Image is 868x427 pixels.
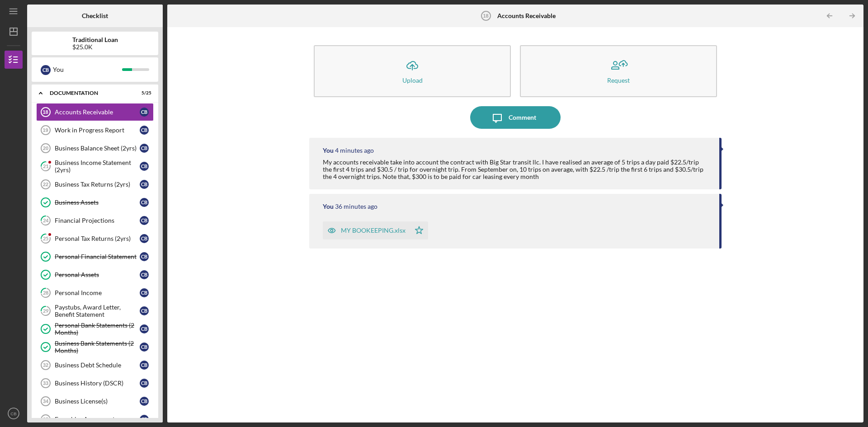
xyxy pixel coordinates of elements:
div: Personal Bank Statements (2 Months) [55,322,140,336]
div: My accounts receivable take into account the contract with Big Star transit llc. I have realised ... [323,159,710,180]
a: 33Business History (DSCR)CB [36,374,154,392]
div: You [53,62,122,77]
div: C B [140,198,149,207]
tspan: 18 [42,109,48,115]
div: 5 / 25 [135,90,151,96]
div: Personal Financial Statement [55,253,140,260]
div: C B [140,180,149,189]
a: 34Business License(s)CB [36,392,154,410]
div: C B [140,379,149,388]
tspan: 24 [43,218,49,224]
div: Business Tax Returns (2yrs) [55,181,140,188]
div: Business License(s) [55,398,140,405]
tspan: 18 [483,13,489,19]
a: Personal Bank Statements (2 Months)CB [36,320,154,338]
a: 29Paystubs, Award Letter, Benefit StatementCB [36,302,154,320]
div: Request [607,77,630,84]
div: Business Bank Statements (2 Months) [55,340,140,354]
div: C B [140,234,149,243]
div: C B [140,324,149,333]
div: C B [140,144,149,153]
a: 25Personal Tax Returns (2yrs)CB [36,230,154,248]
div: Accounts Receivable [55,108,140,116]
a: Business Bank Statements (2 Months)CB [36,338,154,356]
div: $25.0K [72,43,118,51]
a: 22Business Tax Returns (2yrs)CB [36,175,154,193]
tspan: 28 [43,290,48,296]
b: Checklist [82,12,108,19]
a: 24Financial ProjectionsCB [36,211,154,230]
div: Business Assets [55,199,140,206]
div: Personal Assets [55,271,140,278]
div: C B [140,270,149,279]
div: C B [140,361,149,370]
div: C B [140,108,149,117]
button: Request [520,45,717,97]
time: 2025-08-16 15:09 [335,203,377,210]
div: C B [140,397,149,406]
div: You [323,203,334,210]
div: C B [140,343,149,352]
tspan: 19 [42,127,48,133]
a: Business AssetsCB [36,193,154,211]
tspan: 34 [43,399,49,404]
div: Franchise Agreements [55,416,140,423]
div: MY BOOKEEPING.xlsx [341,227,406,234]
tspan: 25 [43,236,48,242]
div: Personal Tax Returns (2yrs) [55,235,140,242]
div: C B [41,65,51,75]
button: CB [5,404,23,422]
a: 21Business Income Statement (2yrs)CB [36,157,154,175]
tspan: 35 [43,417,48,422]
b: Traditional Loan [72,36,118,43]
button: MY BOOKEEPING.xlsx [323,221,428,239]
a: 32Business Debt ScheduleCB [36,356,154,374]
a: Personal AssetsCB [36,266,154,284]
b: Accounts Receivable [497,12,556,19]
div: C B [140,162,149,171]
div: C B [140,415,149,424]
a: 28Personal IncomeCB [36,284,154,302]
div: C B [140,288,149,297]
div: Personal Income [55,289,140,296]
div: Upload [402,77,423,84]
tspan: 32 [43,362,48,368]
div: Financial Projections [55,217,140,224]
button: Comment [470,106,561,129]
div: Business Income Statement (2yrs) [55,159,140,174]
tspan: 33 [43,380,48,386]
a: 18Accounts ReceivableCB [36,103,154,121]
div: C B [140,252,149,261]
time: 2025-08-16 15:42 [335,147,374,154]
div: Paystubs, Award Letter, Benefit Statement [55,304,140,318]
div: Business Balance Sheet (2yrs) [55,145,140,152]
a: Personal Financial StatementCB [36,248,154,266]
tspan: 20 [43,145,48,151]
div: Work in Progress Report [55,127,140,134]
div: Documentation [50,90,129,96]
a: 20Business Balance Sheet (2yrs)CB [36,139,154,157]
div: You [323,147,334,154]
div: C B [140,306,149,315]
div: Business Debt Schedule [55,361,140,369]
div: Comment [509,106,536,129]
tspan: 29 [43,308,49,314]
button: Upload [314,45,511,97]
div: C B [140,216,149,225]
a: 19Work in Progress ReportCB [36,121,154,139]
tspan: 22 [43,182,48,187]
div: C B [140,126,149,135]
tspan: 21 [43,164,48,169]
div: Business History (DSCR) [55,380,140,387]
text: CB [10,411,16,416]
